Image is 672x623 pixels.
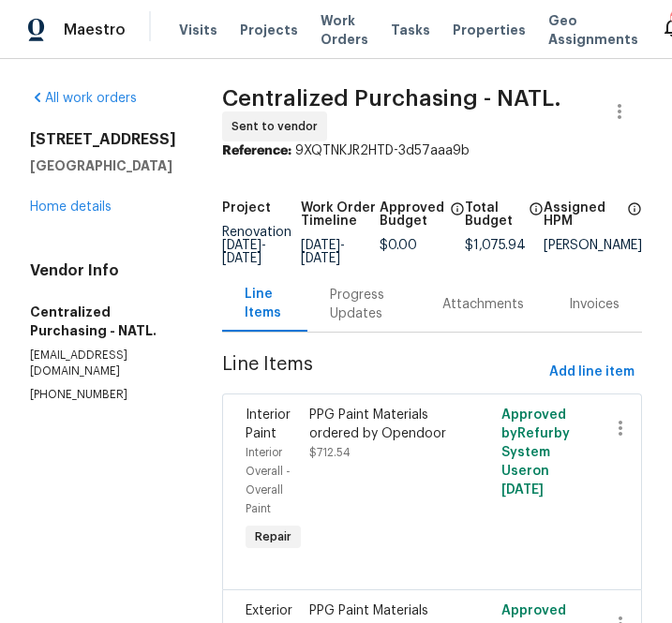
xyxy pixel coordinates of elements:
span: Line Items [222,355,542,390]
p: [PHONE_NUMBER] [30,387,177,403]
b: Reference: [222,144,291,157]
h4: Vendor Info [30,261,177,280]
span: - [222,239,266,265]
button: Add line item [542,355,642,390]
span: Repair [247,527,299,546]
span: Renovation [222,226,291,265]
div: Invoices [569,295,620,314]
span: [DATE] [222,239,261,252]
span: [DATE] [501,483,544,497]
span: [DATE] [301,252,340,265]
span: Tasks [391,23,430,37]
span: Maestro [64,21,126,39]
div: PPG Paint Materials ordered by Opendoor [309,406,458,443]
span: The total cost of line items that have been proposed by Opendoor. This sum includes line items th... [529,201,544,239]
span: The total cost of line items that have been approved by both Opendoor and the Trade Partner. This... [450,201,465,239]
a: Home details [30,200,112,214]
span: Visits [179,21,217,39]
h5: Total Budget [465,201,523,228]
div: [PERSON_NAME] [544,239,642,252]
h5: Work Order Timeline [301,201,380,228]
span: Add line item [549,361,635,384]
span: Projects [240,21,298,39]
div: Attachments [442,295,524,314]
span: Sent to vendor [231,117,325,136]
span: Geo Assignments [548,11,638,49]
span: [DATE] [301,239,340,252]
span: Work Orders [321,11,368,49]
span: The hpm assigned to this work order. [627,201,642,239]
div: Line Items [245,285,286,322]
h5: Assigned HPM [544,201,621,228]
h2: [STREET_ADDRESS] [30,130,177,149]
span: Interior Paint [246,408,291,440]
h5: Approved Budget [380,201,444,228]
span: Interior Overall - Overall Paint [246,447,291,514]
h5: Centralized Purchasing - NATL. [30,303,177,340]
a: All work orders [30,92,137,105]
h5: [GEOGRAPHIC_DATA] [30,156,177,175]
p: [EMAIL_ADDRESS][DOMAIN_NAME] [30,348,177,379]
div: Progress Updates [330,286,397,323]
span: Approved by Refurby System User on [501,408,570,497]
span: [DATE] [222,252,261,265]
span: - [301,239,345,265]
span: $0.00 [380,239,417,252]
span: $712.54 [309,447,351,458]
span: Properties [453,21,526,39]
h5: Project [222,201,271,215]
span: Centralized Purchasing - NATL. [222,87,561,110]
span: $1,075.94 [465,239,526,252]
div: 9XQTNKJR2HTD-3d57aaa9b [222,141,642,160]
